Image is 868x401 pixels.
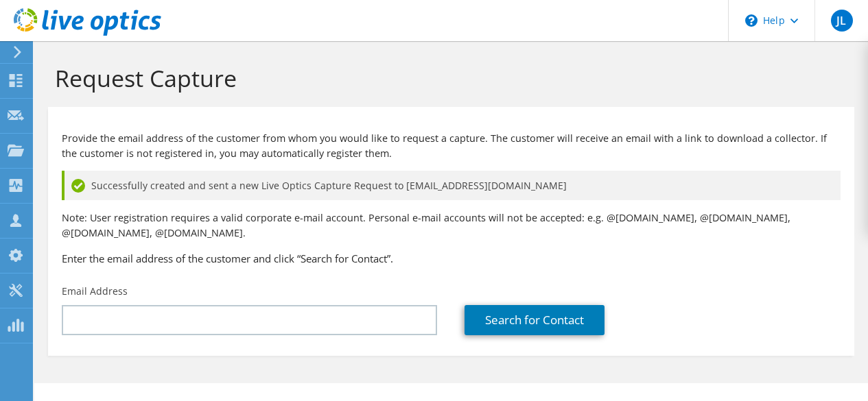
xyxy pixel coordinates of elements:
[91,178,567,193] span: Successfully created and sent a new Live Optics Capture Request to [EMAIL_ADDRESS][DOMAIN_NAME]
[745,14,758,27] svg: \n
[62,251,841,266] h3: Enter the email address of the customer and click “Search for Contact”.
[465,305,605,335] a: Search for Contact
[55,64,841,93] h1: Request Capture
[62,284,128,298] label: Email Address
[62,210,841,241] p: Note: User registration requires a valid corporate e-mail account. Personal e-mail accounts will ...
[62,131,841,161] p: Provide the email address of the customer from whom you would like to request a capture. The cust...
[831,10,853,32] span: JL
